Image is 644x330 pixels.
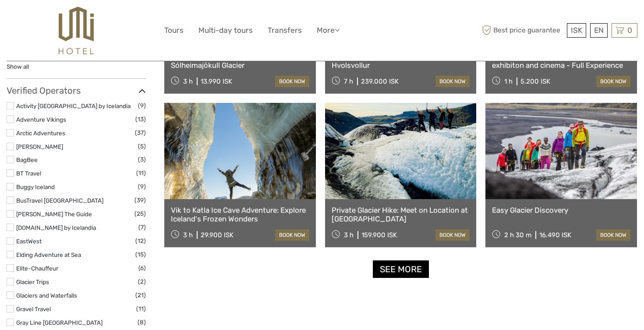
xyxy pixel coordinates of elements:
span: (9) [138,182,146,192]
a: Multi-day tours [198,24,253,37]
div: 5.200 ISK [520,77,550,85]
div: 29.900 ISK [201,231,234,239]
span: 7 h [344,77,353,85]
span: (21) [135,290,146,300]
span: (11) [136,304,146,314]
a: Show all [7,63,29,70]
a: BagBee [16,156,38,163]
span: (5) [138,141,146,151]
span: (11) [136,168,146,178]
a: book now [596,76,630,87]
span: (8) [138,317,146,327]
span: 3 h [344,231,354,239]
a: Gravel Travel [16,305,51,312]
a: Elding Adventure at Sea [16,251,81,258]
a: [PERSON_NAME] [16,143,63,150]
a: Activity [GEOGRAPHIC_DATA] by Icelandia [16,102,131,109]
a: BT Travel [16,170,41,177]
a: Glacier Trips [16,278,49,285]
a: Adventure Vikings [16,116,66,123]
div: 159.900 ISK [361,231,397,239]
img: 526-1e775aa5-7374-4589-9d7e-5793fb20bdfc_logo_big.jpg [59,7,93,54]
a: [PERSON_NAME] The Guide [16,211,92,218]
div: 239.000 ISK [361,77,399,85]
span: (12) [135,236,146,246]
span: (15) [135,249,146,260]
a: Vik to Katla Ice Cave Adventure: Explore Iceland's Frozen Wonders [171,206,309,224]
a: [DOMAIN_NAME] by Icelandia [16,224,96,231]
p: We're away right now. Please check back later! [12,15,99,22]
span: (13) [135,114,146,124]
a: Tours [164,24,184,37]
a: BusTravel [GEOGRAPHIC_DATA] [16,197,103,204]
div: EN [590,23,608,38]
a: Arctic Adventures [16,130,65,137]
a: Elite-Chauffeur [16,265,58,272]
span: (9) [138,101,146,111]
span: (3) [138,154,146,165]
span: (37) [135,128,146,138]
span: Best price guarantee [480,23,565,38]
button: Open LiveChat chat widget [101,14,111,24]
span: (6) [138,263,146,273]
span: 3 h [183,77,193,85]
a: EastWest [16,238,42,245]
span: (2) [138,277,146,287]
div: 16.490 ISK [539,231,571,239]
a: book now [435,229,470,241]
a: book now [596,229,630,241]
span: 3 h [183,231,193,239]
a: Gray Line [GEOGRAPHIC_DATA] [16,319,103,326]
a: Private Glacier Hike: Meet on Location at [GEOGRAPHIC_DATA] [332,206,470,224]
span: 1 h [504,77,513,85]
a: Buggy Iceland [16,183,55,190]
span: ISK [571,26,582,35]
a: Transfers [268,24,302,37]
a: Easy Glacier Discovery [492,206,630,214]
a: See more [373,260,429,278]
span: (25) [134,209,146,219]
a: Glaciers and Waterfalls [16,292,77,299]
span: 2 h 30 m [504,231,531,239]
span: (7) [138,222,146,232]
span: 0 [626,26,633,35]
div: 13.990 ISK [201,77,232,85]
a: book now [275,229,309,241]
a: More [317,24,340,37]
a: book now [435,76,470,87]
h3: Verified Operators [7,85,146,96]
a: book now [275,76,309,87]
span: (39) [134,195,146,205]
